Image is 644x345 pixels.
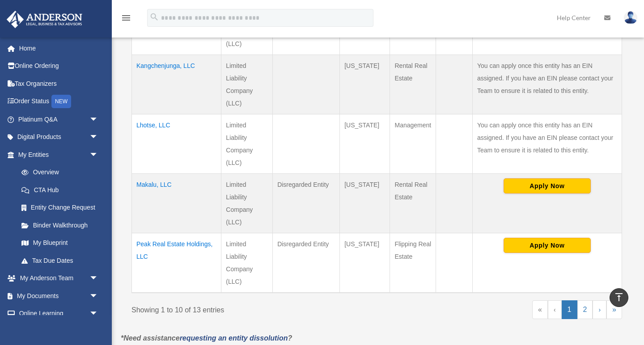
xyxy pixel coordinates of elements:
td: Rental Real Estate [390,55,436,114]
span: arrow_drop_down [89,110,107,129]
td: Disregarded Entity [273,173,340,233]
a: Digital Productsarrow_drop_down [6,128,112,146]
a: Online Ordering [6,57,112,75]
a: My Anderson Teamarrow_drop_down [6,269,112,287]
td: Disregarded Entity [273,233,340,293]
a: Entity Change Request [13,199,107,217]
span: arrow_drop_down [89,269,107,288]
em: *Need assistance ? [121,334,292,342]
i: menu [121,13,131,23]
a: Home [6,39,112,57]
img: User Pic [624,11,637,24]
a: CTA Hub [13,181,107,199]
td: Management [390,114,436,173]
td: Limited Liability Company (LLC) [221,55,273,114]
a: Binder Walkthrough [13,216,107,234]
i: search [149,12,159,22]
td: Limited Liability Company (LLC) [221,233,273,293]
td: Kangchenjunga, LLC [132,55,221,114]
a: My Entitiesarrow_drop_down [6,146,107,164]
a: menu [121,16,131,23]
td: You can apply once this entity has an EIN assigned. If you have an EIN please contact your Team t... [472,55,622,114]
a: Online Learningarrow_drop_down [6,305,112,323]
div: Showing 1 to 10 of 13 entries [131,300,370,316]
td: [US_STATE] [340,173,390,233]
span: arrow_drop_down [89,305,107,323]
td: Flipping Real Estate [390,233,436,293]
td: Limited Liability Company (LLC) [221,173,273,233]
td: [US_STATE] [340,55,390,114]
a: Tax Due Dates [13,252,107,269]
button: Apply Now [504,178,591,194]
img: Anderson Advisors Platinum Portal [4,11,85,28]
td: You can apply once this entity has an EIN assigned. If you have an EIN please contact your Team t... [472,114,622,173]
td: Makalu, LLC [132,173,221,233]
div: NEW [51,95,71,108]
span: arrow_drop_down [89,128,107,147]
a: vertical_align_top [610,288,628,307]
a: requesting an entity dissolution [180,334,288,342]
td: Limited Liability Company (LLC) [221,114,273,173]
a: Order StatusNEW [6,93,112,111]
td: Peak Real Estate Holdings, LLC [132,233,221,293]
td: Rental Real Estate [390,173,436,233]
button: Apply Now [504,238,591,253]
a: My Blueprint [13,234,107,252]
td: [US_STATE] [340,233,390,293]
a: Overview [13,164,103,181]
span: arrow_drop_down [89,146,107,164]
a: Platinum Q&Aarrow_drop_down [6,110,112,128]
i: vertical_align_top [614,292,624,303]
a: First [532,300,548,319]
td: [US_STATE] [340,114,390,173]
a: Previous [548,300,562,319]
a: My Documentsarrow_drop_down [6,287,112,305]
a: Tax Organizers [6,75,112,93]
td: Lhotse, LLC [132,114,221,173]
span: arrow_drop_down [89,287,107,305]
